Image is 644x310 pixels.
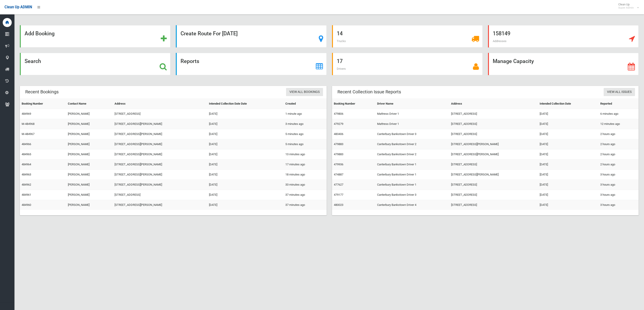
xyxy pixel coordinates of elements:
td: [DATE] [538,129,598,139]
td: 2 hours ago [598,149,639,159]
small: Super Admin [618,6,634,9]
a: 479883 [334,142,343,146]
a: 158149 Addresses [488,25,639,47]
td: [PERSON_NAME] [66,180,113,190]
td: 2 hours ago [598,129,639,139]
td: [DATE] [538,159,598,170]
td: 17 minutes ago [284,159,326,170]
td: 37 minutes ago [284,190,326,200]
td: 3 hours ago [598,180,639,190]
a: M-484968 [22,122,34,126]
td: [DATE] [207,180,284,190]
strong: Create Route For [DATE] [181,30,238,37]
td: Canterbury Bankstown Driver 3 [375,129,449,139]
td: Canterbury Bankstown Driver 1 [375,170,449,180]
a: 477627 [334,183,343,186]
td: 13 minutes ago [284,149,326,159]
th: Created [284,99,326,109]
td: [DATE] [538,200,598,210]
td: [STREET_ADDRESS][PERSON_NAME] [449,139,538,149]
a: 484960 [22,203,31,207]
a: 479177 [334,193,343,196]
td: 2 hours ago [598,159,639,170]
td: Canterbury Bankstown Driver 4 [375,200,449,210]
strong: 17 [337,58,343,64]
td: [PERSON_NAME] [66,149,113,159]
td: [STREET_ADDRESS] [449,180,538,190]
td: [PERSON_NAME] [66,129,113,139]
td: [DATE] [207,119,284,129]
a: 483406 [334,132,343,136]
td: [DATE] [207,190,284,200]
td: Canterbury Bankstown Driver 2 [375,149,449,159]
td: [DATE] [207,109,284,119]
td: [STREET_ADDRESS] [449,190,538,200]
td: [DATE] [538,190,598,200]
td: [STREET_ADDRESS][PERSON_NAME] [113,139,207,149]
td: [STREET_ADDRESS] [449,119,538,129]
th: Contact Name [66,99,113,109]
span: Drivers [337,67,346,70]
td: [STREET_ADDRESS][PERSON_NAME] [449,149,538,159]
td: 6 minutes ago [598,109,639,119]
td: [STREET_ADDRESS] [113,190,207,200]
strong: 14 [337,30,343,37]
td: [PERSON_NAME] [66,190,113,200]
span: Clean Up ADMIN [5,5,32,9]
td: 3 hours ago [598,200,639,210]
a: Search [20,53,170,75]
td: [STREET_ADDRESS] [449,200,538,210]
span: Clean Up [616,3,638,9]
td: Mattress Driver 1 [375,109,449,119]
strong: Reports [181,58,199,64]
a: 479883 [334,153,343,156]
td: [DATE] [538,139,598,149]
td: [PERSON_NAME] [66,119,113,129]
td: Canterbury Bankstown Driver 1 [375,180,449,190]
td: 3 hours ago [598,190,639,200]
td: [STREET_ADDRESS] [113,109,207,119]
td: [DATE] [207,149,284,159]
a: 479279 [334,122,343,126]
strong: Manage Capacity [493,58,534,64]
a: 484966 [22,142,31,146]
td: 12 minutes ago [598,119,639,129]
a: 479806 [334,112,343,115]
td: 3 hours ago [598,170,639,180]
td: [DATE] [538,180,598,190]
td: Canterbury Bankstown Driver 2 [375,139,449,149]
td: [STREET_ADDRESS] [449,109,538,119]
a: Manage Capacity [488,53,639,75]
th: Intended Collection Date [538,99,598,109]
td: 3 minutes ago [284,119,326,129]
td: [STREET_ADDRESS] [449,129,538,139]
strong: 158149 [493,30,510,37]
td: [PERSON_NAME] [66,200,113,210]
td: [STREET_ADDRESS][PERSON_NAME] [449,170,538,180]
td: [STREET_ADDRESS][PERSON_NAME] [113,159,207,170]
a: 484961 [22,193,31,196]
td: [DATE] [538,170,598,180]
th: Reported [598,99,639,109]
td: [STREET_ADDRESS][PERSON_NAME] [113,129,207,139]
td: Mattress Driver 1 [375,119,449,129]
span: Addresses [493,39,506,43]
td: 5 minutes ago [284,139,326,149]
td: [DATE] [538,119,598,129]
td: 37 minutes ago [284,200,326,210]
a: 484965 [22,153,31,156]
a: 17 Drivers [332,53,483,75]
td: [DATE] [207,159,284,170]
strong: Add Booking [25,30,55,37]
a: M-484967 [22,132,34,136]
td: [STREET_ADDRESS] [449,159,538,170]
strong: Search [25,58,41,64]
td: 18 minutes ago [284,170,326,180]
td: [PERSON_NAME] [66,139,113,149]
td: 5 minutes ago [284,129,326,139]
td: 2 hours ago [598,139,639,149]
header: Recent Collection Issue Reports [332,88,406,96]
td: 33 minutes ago [284,180,326,190]
a: 14 Trucks [332,25,483,47]
a: View All Bookings [286,88,323,96]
